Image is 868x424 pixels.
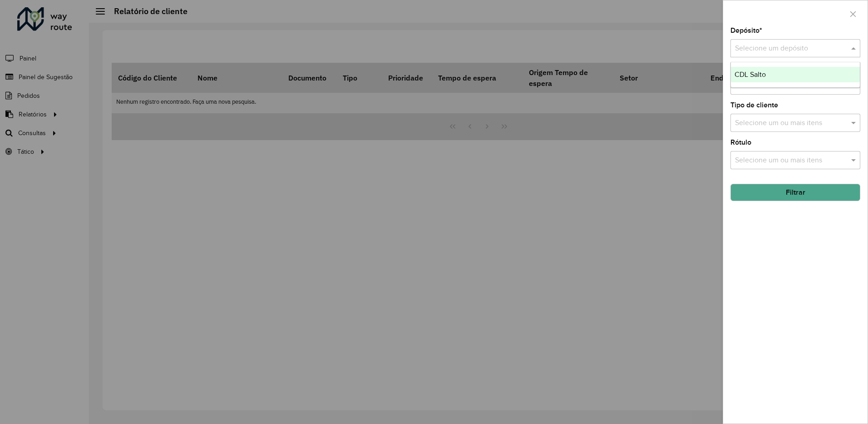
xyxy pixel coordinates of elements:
[730,62,860,88] ng-dropdown-panel: Options list
[730,184,860,201] button: Filtrar
[730,25,762,36] label: Depósito
[730,100,778,111] label: Tipo de cliente
[730,137,751,148] label: Rótulo
[735,71,766,78] span: CDL Salto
